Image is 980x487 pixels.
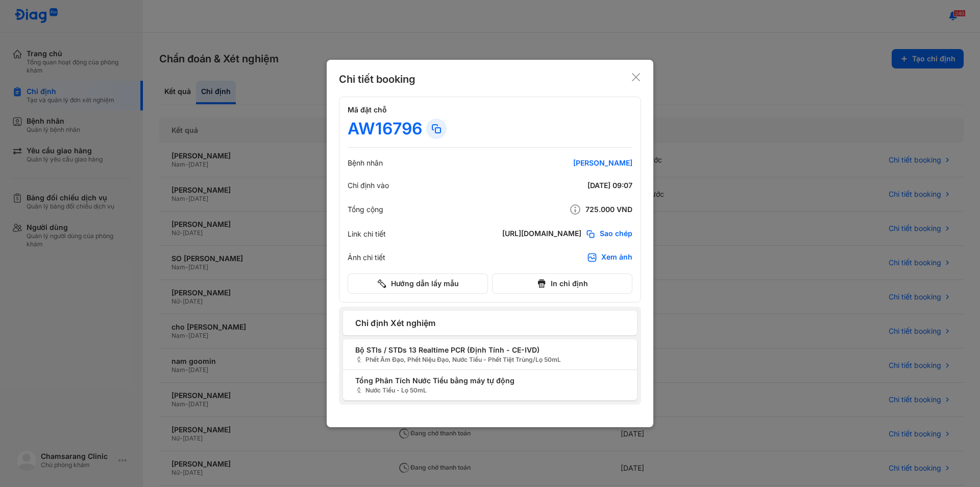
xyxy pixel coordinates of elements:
span: Phết Âm Đạo, Phết Niệu Đạo, Nước Tiểu - Phết Tiệt Trùng/Lọ 50mL [355,355,625,364]
div: AW16796 [348,119,422,139]
span: Chỉ định Xét nghiệm [355,317,625,329]
div: Ảnh chi tiết [348,253,385,262]
div: Tổng cộng [348,205,383,214]
span: Nước Tiểu - Lọ 50mL [355,386,625,395]
div: Chỉ định vào [348,181,389,190]
div: Xem ảnh [601,252,632,263]
div: Link chi tiết [348,229,386,239]
button: Hướng dẫn lấy mẫu [348,273,488,294]
div: [DATE] 09:07 [510,181,632,190]
span: Tổng Phân Tích Nước Tiểu bằng máy tự động [355,375,625,386]
span: Bộ STIs / STDs 13 Realtime PCR (Định Tính - CE-IVD) [355,344,625,355]
div: [URL][DOMAIN_NAME] [502,229,581,239]
span: Sao chép [600,229,632,239]
div: 725.000 VND [510,203,632,216]
div: Bệnh nhân [348,158,383,168]
h4: Mã đặt chỗ [348,105,632,114]
div: [PERSON_NAME] [510,158,632,168]
div: Chi tiết booking [339,72,415,86]
button: In chỉ định [492,273,632,294]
